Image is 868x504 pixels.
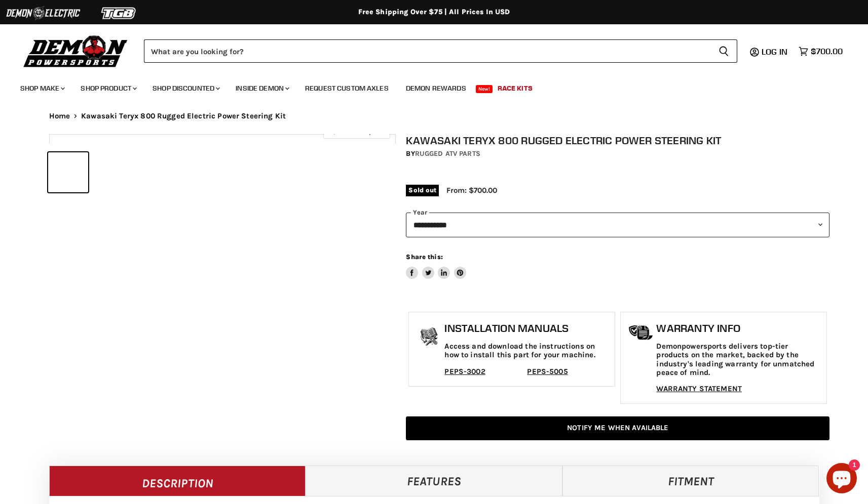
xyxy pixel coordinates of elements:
[406,148,829,159] div: by
[628,325,654,341] img: warranty-icon.png
[228,78,295,99] a: Inside Demon
[406,416,829,440] a: Notify Me When Available
[406,253,442,261] span: Share this:
[794,44,848,59] a: $700.00
[757,47,794,56] a: Log in
[446,186,497,195] span: From: $700.00
[49,112,70,120] a: Home
[144,39,710,63] input: Search
[656,322,821,334] h1: Warranty Info
[417,325,442,350] img: install_manual-icon.png
[29,8,840,17] div: Free Shipping Over $75 | All Prices In USD
[444,322,610,334] h1: Installation Manuals
[710,39,737,63] button: Search
[145,78,226,99] a: Shop Discounted
[656,342,821,377] p: Demonpowersports delivers top-tier products on the market, backed by the industry's leading warra...
[406,213,829,237] select: year
[73,78,143,99] a: Shop Product
[328,128,385,135] span: Click to expand
[406,253,466,279] aside: Share this:
[811,47,843,56] span: $700.00
[5,4,81,23] img: Demon Electric Logo 2
[297,78,396,99] a: Request Custom Axles
[823,463,860,496] inbox-online-store-chat: Shopify online store chat
[444,342,610,360] p: Access and download the instructions on how to install this part for your machine.
[29,112,840,120] nav: Breadcrumbs
[406,185,439,196] span: Sold out
[656,384,742,393] a: WARRANTY STATEMENT
[562,466,819,496] a: Fitment
[49,466,306,496] a: Description
[490,78,540,99] a: Race Kits
[13,78,71,99] a: Shop Make
[81,112,286,120] span: Kawasaki Teryx 800 Rugged Electric Power Steering Kit
[762,47,787,57] span: Log in
[81,4,157,23] img: TGB Logo 2
[444,367,485,376] a: PEPS-3002
[415,149,480,158] a: Rugged ATV Parts
[476,85,493,93] span: New!
[144,39,737,63] form: Product
[20,33,131,69] img: Demon Powersports
[48,152,88,192] button: IMAGE thumbnail
[406,134,829,147] h1: Kawasaki Teryx 800 Rugged Electric Power Steering Kit
[527,367,568,376] a: PEPS-5005
[13,74,840,99] ul: Main menu
[306,466,562,496] a: Features
[398,78,474,99] a: Demon Rewards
